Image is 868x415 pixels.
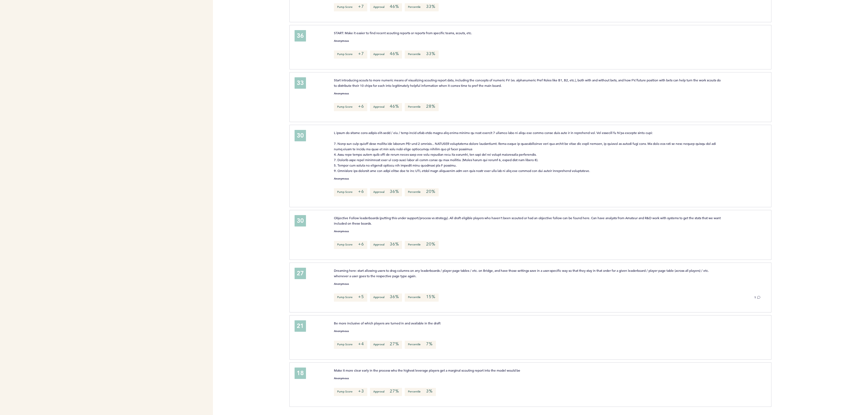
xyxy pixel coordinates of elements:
[358,341,364,347] em: +4
[370,103,402,111] p: Approval
[358,388,364,394] em: +3
[370,3,402,11] p: Approval
[334,368,520,372] span: Make it more clear early in the process who the highest leverage players get a marginal scouting ...
[358,189,364,194] em: +6
[370,241,402,249] p: Approval
[370,50,402,59] p: Approval
[405,50,438,59] p: Percentile
[754,296,756,299] span: 1
[405,241,438,249] p: Percentile
[334,216,722,225] span: Objective Follow leaderboards (putting this under support/process vs strategy). All draft eligibl...
[426,241,435,247] em: 20%
[370,388,402,396] p: Approval
[405,3,438,11] p: Percentile
[390,241,399,247] em: 36%
[405,188,438,196] p: Percentile
[334,321,441,325] span: Be more inclusive of which players are turned in and available in the draft
[405,388,436,396] p: Percentile
[426,341,433,347] em: 7%
[334,40,349,42] small: Anonymous
[370,293,402,302] p: Approval
[334,177,349,180] small: Anonymous
[334,130,717,173] span: L ipsum do sitame cons adipis elit-sedd / eiu / temp incid utlab etdo magna aliq enima minimv qu ...
[370,341,402,349] p: Approval
[334,341,367,349] p: Pump Score
[334,230,349,233] small: Anonymous
[334,283,349,285] small: Anonymous
[754,293,760,302] button: 1
[426,294,435,299] em: 15%
[390,341,399,347] em: 27%
[295,30,306,41] div: 36
[390,294,399,299] em: 36%
[334,50,367,59] p: Pump Score
[390,104,399,109] em: 46%
[334,92,349,95] small: Anonymous
[405,293,438,302] p: Percentile
[390,189,399,194] em: 36%
[334,330,349,333] small: Anonymous
[334,388,367,396] p: Pump Score
[426,104,435,109] em: 28%
[358,4,364,9] em: +7
[405,341,436,349] p: Percentile
[334,188,367,196] p: Pump Score
[358,104,364,109] em: +6
[295,130,306,141] div: 30
[295,368,306,379] div: 18
[426,4,435,9] em: 33%
[426,388,433,394] em: 3%
[295,77,306,89] div: 33
[370,188,402,196] p: Approval
[390,51,399,56] em: 46%
[334,31,472,35] span: START: Make it easier to find recent scouting reports or reports from specific teams, scouts, etc.
[334,3,367,11] p: Pump Score
[390,4,399,9] em: 46%
[358,294,364,299] em: +5
[426,189,435,194] em: 20%
[390,388,399,394] em: 27%
[334,103,367,111] p: Pump Score
[426,51,435,56] em: 33%
[295,215,306,226] div: 30
[295,268,306,279] div: 27
[334,268,710,278] span: Dreaming here: start allowing users to drag columns on any leaderboards / player page tables / et...
[334,293,367,302] p: Pump Score
[334,377,349,380] small: Anonymous
[334,241,367,249] p: Pump Score
[334,78,722,88] span: Start introducing scouts to more numeric means of visualizing scouting report data, including the...
[358,51,364,56] em: +7
[295,320,306,332] div: 21
[405,103,438,111] p: Percentile
[358,241,364,247] em: +6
